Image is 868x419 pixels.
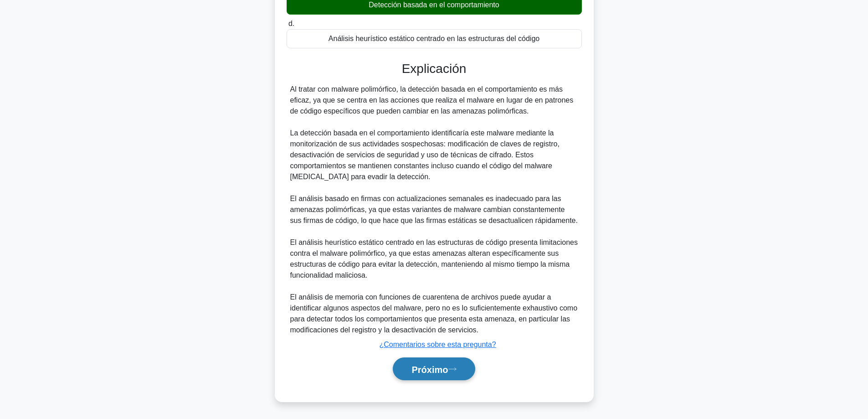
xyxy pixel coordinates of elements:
[290,293,578,334] font: El análisis de memoria con funciones de cuarentena de archivos puede ayudar a identificar algunos...
[329,35,539,42] font: Análisis heurístico estático centrado en las estructuras del código
[402,62,467,76] font: Explicación
[290,129,560,181] font: La detección basada en el comportamiento identificaría este malware mediante la monitorización de...
[290,195,578,224] font: El análisis basado en firmas con actualizaciones semanales es inadecuado para las amenazas polimó...
[290,85,574,115] font: Al tratar con malware polimórfico, la detección basada en el comportamiento es más eficaz, ya que...
[290,238,578,279] font: El análisis heurístico estático centrado en las estructuras de código presenta limitaciones contr...
[393,357,475,381] button: Próximo
[379,341,496,348] a: ¿Comentarios sobre esta pregunta?
[288,20,294,27] font: d.
[411,364,448,374] font: Próximo
[369,1,499,9] font: Detección basada en el comportamiento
